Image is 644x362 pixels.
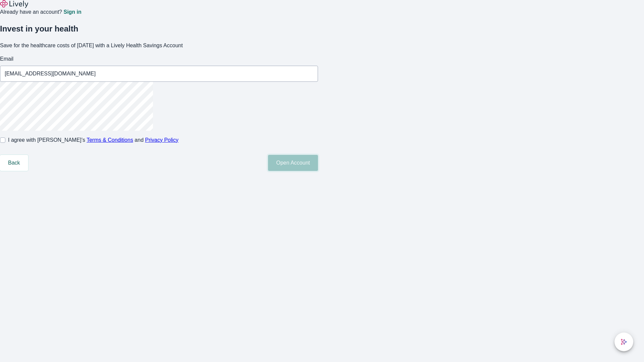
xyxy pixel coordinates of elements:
[614,333,633,351] button: chat
[145,137,179,143] a: Privacy Policy
[87,137,133,143] a: Terms & Conditions
[8,136,178,144] span: I agree with [PERSON_NAME]’s and
[621,339,627,345] svg: Lively AI Assistant
[63,9,81,15] a: Sign in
